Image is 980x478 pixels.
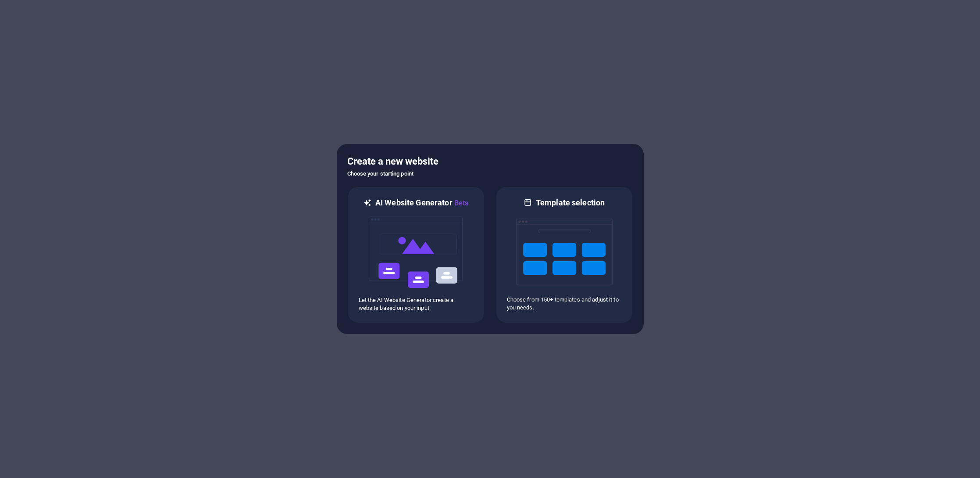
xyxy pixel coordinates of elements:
h6: Template selection [536,198,605,208]
p: Let the AI Website Generator create a website based on your input. [359,296,474,312]
img: ai [368,208,464,296]
span: Beta [453,199,469,207]
div: AI Website GeneratorBetaaiLet the AI Website Generator create a website based on your input. [347,186,485,323]
h6: AI Website Generator [375,198,469,208]
h6: Choose your starting point [347,169,633,179]
h5: Create a new website [347,155,633,169]
p: Choose from 150+ templates and adjust it to you needs. [507,296,622,312]
div: Template selectionChoose from 150+ templates and adjust it to you needs. [495,186,633,323]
